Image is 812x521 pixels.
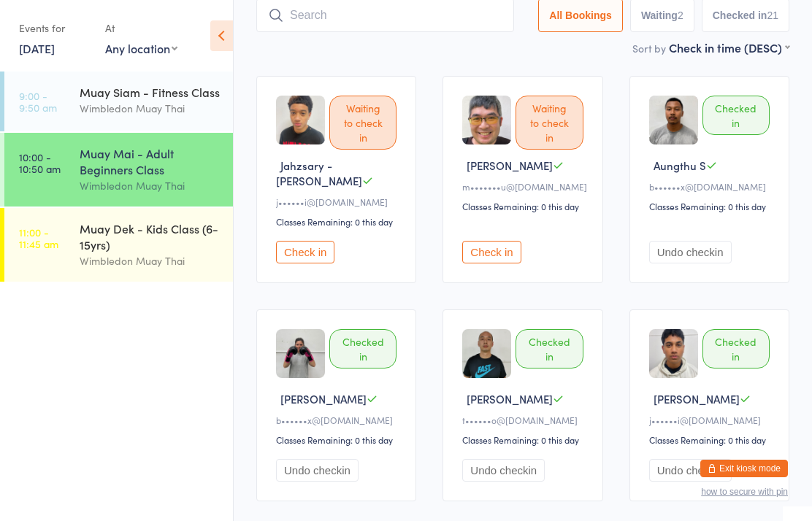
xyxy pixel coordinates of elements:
button: Check in [462,241,521,263]
div: Classes Remaining: 0 this day [462,433,587,446]
img: image1718605644.png [462,329,511,378]
img: image1723500971.png [462,96,511,144]
button: Undo checkin [462,459,545,482]
button: Undo checkin [276,459,359,482]
div: Classes Remaining: 0 this day [462,200,587,212]
img: image1756102593.png [649,329,698,378]
div: Wimbledon Muay Thai [80,177,221,194]
div: Wimbledon Muay Thai [80,252,221,269]
div: At [105,16,177,40]
a: 11:00 -11:45 amMuay Dek - Kids Class (6-15yrs)Wimbledon Muay Thai [4,208,233,282]
div: Events for [19,16,91,40]
div: Muay Dek - Kids Class (6-15yrs) [80,220,221,252]
div: Checked in [329,329,397,368]
div: Waiting to check in [329,96,397,150]
label: Sort by [632,41,666,55]
div: j•••••• [649,414,774,426]
button: Exit kiosk mode [700,460,788,477]
div: t•••••• [462,414,587,426]
span: Jahzsary - [PERSON_NAME] [276,158,362,188]
button: Check in [276,241,334,263]
span: [PERSON_NAME] [467,158,553,173]
a: 9:00 -9:50 amMuay Siam - Fitness ClassWimbledon Muay Thai [4,72,233,131]
span: [PERSON_NAME] [467,391,553,406]
div: Classes Remaining: 0 this day [276,215,401,228]
span: [PERSON_NAME] [654,391,740,406]
div: j•••••• [276,196,401,208]
img: image1756102611.png [276,96,325,144]
a: [DATE] [19,40,55,56]
div: Any location [105,40,177,56]
div: Classes Remaining: 0 this day [649,200,774,212]
div: 21 [767,9,778,21]
button: Undo checkin [649,459,732,482]
time: 9:00 - 9:50 am [19,90,57,113]
div: Muay Siam - Fitness Class [80,84,221,100]
div: Checked in [516,329,583,368]
div: Check in time (DESC) [669,39,789,55]
div: b•••••• [276,414,401,426]
div: Checked in [702,329,770,368]
div: b•••••• [649,180,774,193]
button: how to secure with pin [701,487,788,497]
div: 2 [678,9,683,21]
button: Undo checkin [649,241,732,263]
div: m••••••• [462,180,587,193]
div: Waiting to check in [516,96,583,150]
div: Checked in [702,96,770,135]
div: Classes Remaining: 0 this day [649,433,774,446]
div: Wimbledon Muay Thai [80,100,221,117]
img: image1737350942.png [649,96,698,144]
img: image1737350912.png [276,329,325,378]
div: Muay Mai - Adult Beginners Class [80,145,221,177]
a: 10:00 -10:50 amMuay Mai - Adult Beginners ClassWimbledon Muay Thai [4,133,233,207]
span: Aungthu S [654,158,706,173]
div: Classes Remaining: 0 this day [276,433,401,446]
span: [PERSON_NAME] [280,391,367,406]
time: 11:00 - 11:45 am [19,226,58,250]
time: 10:00 - 10:50 am [19,151,61,174]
